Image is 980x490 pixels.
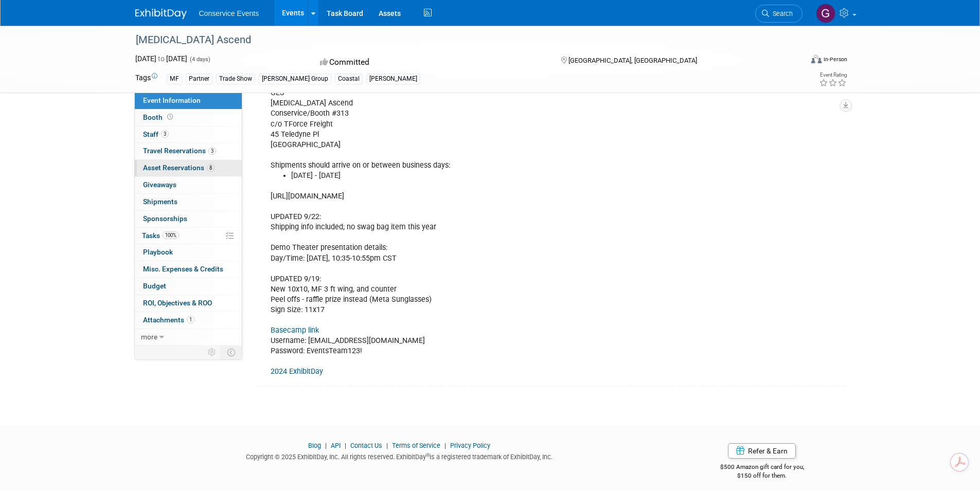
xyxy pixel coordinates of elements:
[143,113,175,121] span: Booth
[135,55,187,63] span: [DATE] [DATE]
[143,316,194,324] span: Attachments
[135,9,187,19] img: ExhibitDay
[143,96,201,104] span: Event Information
[207,164,215,172] span: 8
[335,74,363,84] div: Coastal
[143,164,215,172] span: Asset Reservations
[350,442,382,449] a: Contact Us
[450,442,490,449] a: Privacy Policy
[823,56,847,63] div: In-Person
[271,326,319,335] a: Basecamp link
[271,367,323,376] a: 2024 ExhibitDay
[132,31,787,49] div: [MEDICAL_DATA] Ascend
[165,113,175,121] span: Booth not reserved yet
[742,53,848,69] div: Event Format
[167,74,182,84] div: MF
[135,261,242,278] a: Misc. Expenses & Credits
[323,442,329,449] span: |
[135,450,664,462] div: Copyright © 2025 ExhibitDay, Inc. All rights reserved. ExhibitDay is a registered trademark of Ex...
[426,452,430,458] sup: ®
[161,130,169,138] span: 3
[186,74,212,84] div: Partner
[135,160,242,176] a: Asset Reservations8
[156,55,166,63] span: to
[135,126,242,143] a: Staff3
[291,171,725,181] li: [DATE] - [DATE]
[143,282,166,290] span: Budget
[135,72,157,84] td: Tags
[769,10,793,17] span: Search
[135,211,242,227] a: Sponsorships
[143,299,212,307] span: ROI, Objectives & ROO
[203,346,221,359] td: Personalize Event Tab Strip
[135,177,242,193] a: Giveaways
[568,57,697,64] span: [GEOGRAPHIC_DATA], [GEOGRAPHIC_DATA]
[755,5,803,23] a: Search
[135,329,242,346] a: more
[143,248,173,256] span: Playbook
[135,244,242,261] a: Playbook
[135,194,242,210] a: Shipments
[143,180,176,189] span: Giveaways
[308,442,321,449] a: Blog
[342,442,349,449] span: |
[208,147,216,155] span: 3
[135,295,242,312] a: ROI, Objectives & ROO
[259,74,331,84] div: [PERSON_NAME] Group
[135,93,242,109] a: Event Information
[143,147,216,155] span: Travel Reservations
[331,442,341,449] a: API
[199,9,259,17] span: Conservice Events
[366,74,420,84] div: [PERSON_NAME]
[135,312,242,329] a: Attachments1
[811,55,822,63] img: Format-Inperson.png
[392,442,440,449] a: Terms of Service
[216,74,255,84] div: Trade Show
[187,316,194,323] span: 1
[728,443,796,459] a: Refer & Earn
[317,53,544,71] div: Committed
[142,231,179,240] span: Tasks
[819,72,847,78] div: Event Rating
[141,333,157,341] span: more
[189,56,210,63] span: (4 days)
[135,143,242,159] a: Travel Reservations3
[221,346,242,359] td: Toggle Event Tabs
[163,231,179,239] span: 100%
[143,265,223,273] span: Misc. Expenses & Credits
[135,278,242,295] a: Budget
[679,456,845,480] div: $500 Amazon gift card for you,
[263,72,731,382] div: GES [MEDICAL_DATA] Ascend Conservice/Booth #313 c/o TForce Freight 45 Teledyne Pl [GEOGRAPHIC_DAT...
[143,214,187,223] span: Sponsorships
[816,4,835,23] img: Gayle Reese
[143,197,177,206] span: Shipments
[679,471,845,480] div: $150 off for them.
[143,130,169,138] span: Staff
[135,110,242,126] a: Booth
[135,228,242,244] a: Tasks100%
[384,442,390,449] span: |
[442,442,449,449] span: |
